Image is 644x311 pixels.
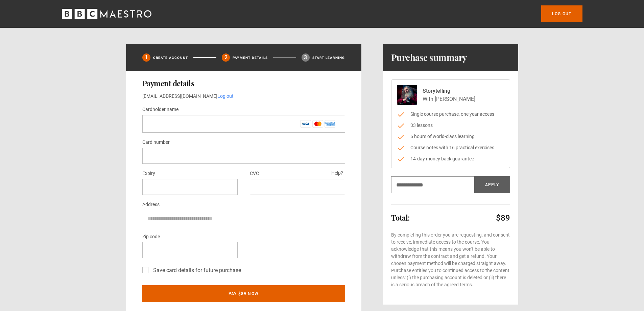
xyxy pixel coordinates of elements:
li: 14-day money back guarantee [397,155,504,162]
li: Course notes with 16 practical exercises [397,144,504,151]
a: Log out [541,5,582,22]
p: Storytelling [423,87,475,95]
p: [EMAIL_ADDRESS][DOMAIN_NAME] [142,93,345,100]
iframe: Secure payment input frame [148,184,232,190]
div: 1 [142,53,150,62]
p: Start learning [312,55,345,60]
label: Cardholder name [142,106,178,114]
p: With [PERSON_NAME] [423,95,475,103]
p: By completing this order you are requesting, and consent to receive, immediate access to the cour... [391,231,510,288]
iframe: Secure payment input frame [255,184,340,190]
button: Pay $89 now [142,285,345,302]
p: $89 [496,213,510,223]
p: Payment details [233,55,268,60]
label: CVC [250,170,259,178]
div: 3 [302,53,310,62]
iframe: Secure payment input frame [148,153,340,159]
button: Apply [474,176,510,193]
a: Log out [217,93,234,99]
h2: Payment details [142,79,345,87]
li: 33 lessons [397,122,504,129]
h1: Purchase summary [391,52,467,63]
button: Help? [329,169,345,178]
li: 6 hours of world-class learning [397,133,504,140]
div: 2 [222,53,230,62]
p: Create Account [153,55,188,60]
svg: BBC Maestro [62,9,151,19]
label: Expiry [142,170,155,178]
h2: Total: [391,214,410,222]
label: Address [142,201,160,209]
label: Save card details for future purchase [150,266,241,274]
iframe: Secure payment input frame [148,247,232,253]
li: Single course purchase, one year access [397,111,504,118]
label: Card number [142,138,170,147]
label: Zip code [142,233,160,241]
